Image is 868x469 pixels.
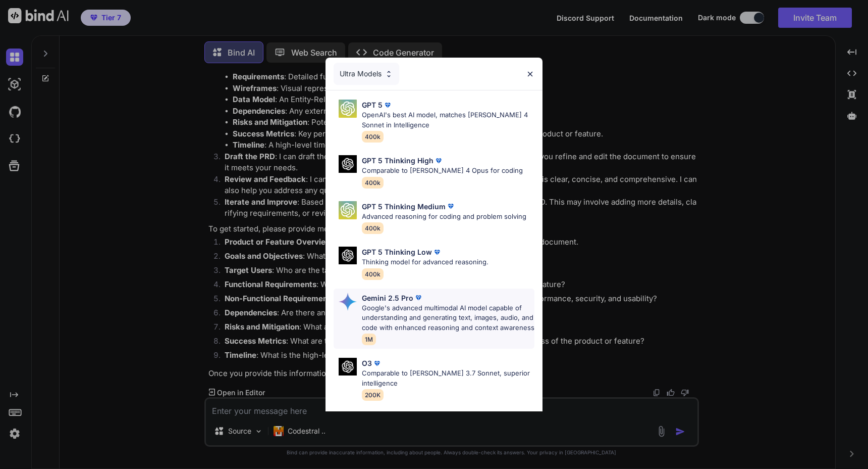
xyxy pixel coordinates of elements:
[339,201,357,219] img: Pick Models
[362,247,432,257] p: GPT 5 Thinking Low
[413,293,423,303] img: premium
[526,70,534,78] img: close
[446,201,456,211] img: premium
[362,389,384,401] span: 200K
[362,155,433,166] p: GPT 5 Thinking High
[362,201,446,212] p: GPT 5 Thinking Medium
[362,303,534,333] p: Google's advanced multimodal AI model capable of understanding and generating text, images, audio...
[385,70,393,78] img: Pick Models
[372,358,382,368] img: premium
[362,334,376,345] span: 1M
[362,212,526,222] p: Advanced reasoning for coding and problem solving
[334,63,399,85] div: Ultra Models
[362,177,384,189] span: 400k
[339,358,357,376] img: Pick Models
[362,368,534,388] p: Comparable to [PERSON_NAME] 3.7 Sonnet, superior intelligence
[362,358,372,368] p: O3
[339,100,357,118] img: Pick Models
[383,100,393,110] img: premium
[362,222,384,234] span: 400k
[362,100,383,110] p: GPT 5
[432,247,442,257] img: premium
[362,110,534,130] p: OpenAI's best AI model, matches [PERSON_NAME] 4 Sonnet in Intelligence
[339,293,357,311] img: Pick Models
[433,156,444,166] img: premium
[362,166,523,176] p: Comparable to [PERSON_NAME] 4 Opus for coding
[362,131,384,143] span: 400k
[339,247,357,264] img: Pick Models
[362,293,413,303] p: Gemini 2.5 Pro
[339,155,357,173] img: Pick Models
[362,268,384,280] span: 400k
[362,257,489,267] p: Thinking model for advanced reasoning.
